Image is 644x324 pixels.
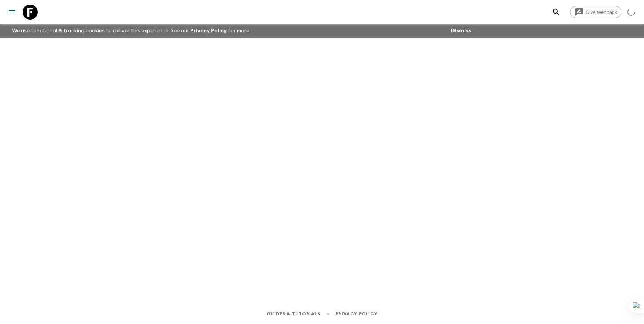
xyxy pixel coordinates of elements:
[9,24,253,38] p: We use functional & tracking cookies to deliver this experience. See our for more.
[5,5,20,20] button: menu
[581,9,621,15] span: Give feedback
[449,26,473,36] button: Dismiss
[267,310,320,318] a: Guides & Tutorials
[570,6,621,18] a: Give feedback
[336,310,377,318] a: Privacy Policy
[190,28,227,33] a: Privacy Policy
[549,5,564,20] button: search adventures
